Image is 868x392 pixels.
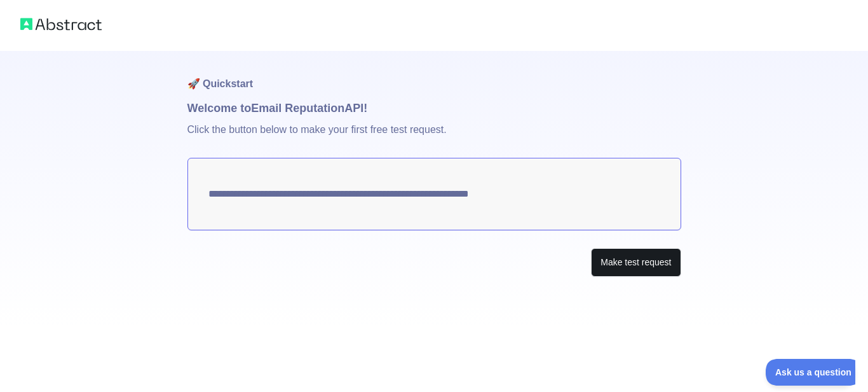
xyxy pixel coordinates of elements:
iframe: Toggle Customer Support [766,359,855,386]
h1: Welcome to Email Reputation API! [187,99,681,117]
img: Abstract logo [20,15,102,33]
p: Click the button below to make your first free test request. [187,117,681,158]
button: Make test request [591,248,681,277]
h1: 🚀 Quickstart [187,51,681,99]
